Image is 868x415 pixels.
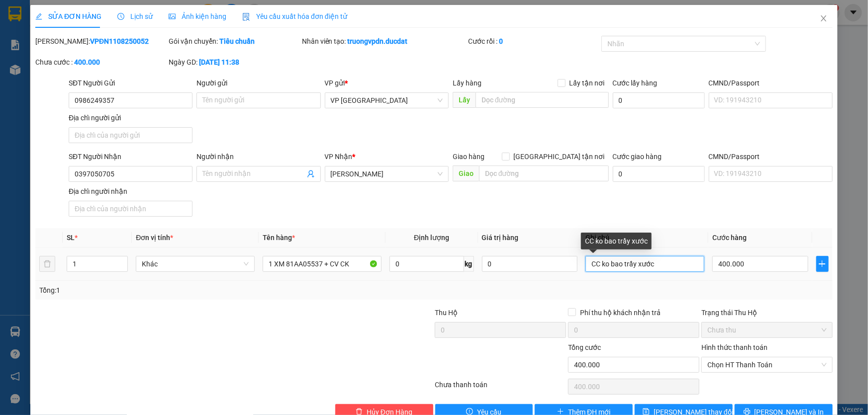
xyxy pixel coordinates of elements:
[69,127,193,143] input: Địa chỉ của người gửi
[709,151,833,162] div: CMND/Passport
[499,37,503,45] b: 0
[142,256,249,271] span: Khác
[69,78,193,88] div: SĐT Người Gửi
[476,92,609,108] input: Dọc đường
[613,79,658,87] label: Cước lấy hàng
[69,201,193,217] input: Địa chỉ của người nhận
[707,357,827,372] span: Chọn HT Thanh Toán
[242,12,347,20] span: Yêu cầu xuất hóa đơn điện tử
[348,37,408,45] b: truongvpdn.ducdat
[169,36,300,47] div: Gói vận chuyển:
[196,78,320,88] div: Người gửi
[435,309,458,317] span: Thu Hộ
[307,170,315,178] span: user-add
[613,92,705,108] input: Cước lấy hàng
[35,57,167,68] div: Chưa cước :
[263,234,295,242] span: Tên hàng
[817,260,828,268] span: plus
[468,36,599,47] div: Cước rồi :
[325,153,353,161] span: VP Nhận
[414,234,449,242] span: Định lượng
[169,12,226,20] span: Ảnh kiện hàng
[701,307,833,318] div: Trạng thái Thu Hộ
[510,151,609,162] span: [GEOGRAPHIC_DATA] tận nơi
[136,234,173,242] span: Đơn vị tính
[117,13,124,20] span: clock-circle
[35,13,42,20] span: edit
[302,36,467,47] div: Nhân viên tạo:
[453,166,479,181] span: Giao
[707,323,827,337] span: Chưa thu
[464,256,474,272] span: kg
[581,233,652,249] div: CC ko bao trầy xước
[74,58,100,66] b: 400.000
[566,78,609,88] span: Lấy tận nơi
[119,265,125,271] span: down
[263,256,382,272] input: VD: Bàn, Ghế
[810,5,838,33] button: Close
[117,12,153,20] span: Lịch sử
[613,166,705,182] input: Cước giao hàng
[820,14,828,22] span: close
[39,256,55,272] button: delete
[479,166,609,181] input: Dọc đường
[576,307,665,318] span: Phí thu hộ khách nhận trả
[169,13,176,20] span: picture
[453,153,484,161] span: Giao hàng
[196,151,320,162] div: Người nhận
[453,79,482,87] span: Lấy hàng
[709,78,833,88] div: CMND/Passport
[712,234,747,242] span: Cước hàng
[568,343,601,351] span: Tổng cước
[219,37,255,45] b: Tiêu chuẩn
[69,151,193,162] div: SĐT Người Nhận
[90,37,149,45] b: VPĐN1108250052
[242,13,250,21] img: icon
[581,228,708,248] th: Ghi chú
[325,78,449,88] div: VP gửi
[331,93,443,108] span: VP Đà Nẵng
[434,379,568,397] div: Chưa thanh toán
[199,58,239,66] b: [DATE] 11:38
[39,285,335,296] div: Tổng: 1
[453,92,476,108] span: Lấy
[701,343,768,351] label: Hình thức thanh toán
[169,57,300,68] div: Ngày GD:
[482,234,519,242] span: Giá trị hàng
[119,258,125,264] span: up
[67,234,75,242] span: SL
[35,36,167,47] div: [PERSON_NAME]:
[816,256,829,272] button: plus
[613,153,662,161] label: Cước giao hàng
[585,256,704,272] input: Ghi Chú
[69,112,193,123] div: Địa chỉ người gửi
[821,362,827,368] span: close-circle
[116,256,127,264] span: Increase Value
[331,166,443,181] span: Lê Đại Hành
[35,12,101,20] span: SỬA ĐƠN HÀNG
[116,264,127,271] span: Decrease Value
[69,186,193,197] div: Địa chỉ người nhận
